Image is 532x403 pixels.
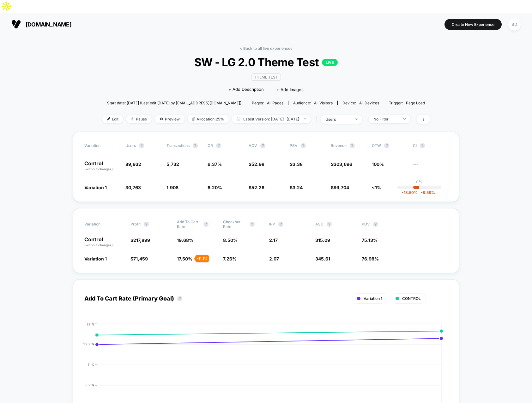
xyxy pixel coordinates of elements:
span: + Add Description [228,86,264,93]
button: ? [327,222,332,227]
tspan: 22 % [87,322,94,326]
span: Revenue [331,143,347,148]
span: $ [130,237,150,243]
button: ? [144,222,149,227]
span: 71,459 [133,256,148,261]
button: Create New Experience [444,19,502,30]
div: Trigger: [389,101,425,105]
span: $ [331,161,352,167]
span: 5,732 [166,161,179,167]
span: <1% [372,185,381,190]
span: $ [290,161,303,167]
span: CI [413,143,448,148]
button: ? [260,143,265,148]
p: 0% [416,179,422,184]
span: 52.26 [251,185,264,190]
span: 6.20 % [208,185,222,190]
span: 2.17 [269,237,278,243]
div: Pages: [252,101,283,105]
span: PSV [290,143,298,148]
button: ? [373,222,378,227]
button: [DOMAIN_NAME] [9,19,73,29]
img: Visually logo [11,20,21,29]
span: -8.58 % [418,190,435,195]
tspan: 11 % [88,363,94,366]
img: calendar [237,117,240,120]
button: ? [216,143,221,148]
span: IPP [269,222,275,226]
span: $ [130,256,148,261]
span: 8.50 % [223,237,238,243]
img: end [355,119,358,120]
div: - 11.1 % [195,255,209,262]
span: Add To Cart Rate [177,219,200,229]
span: 315.09 [315,237,330,243]
span: $ [249,161,264,167]
span: 217,899 [133,237,150,243]
button: ? [250,222,255,227]
p: | [419,184,420,189]
span: Device: [337,101,384,105]
img: edit [107,117,110,120]
div: users [325,117,351,122]
span: 30,763 [125,185,141,190]
span: + Add Images [276,87,304,92]
button: ? [350,143,355,148]
span: Checkout Rate [223,219,246,229]
button: ? [203,222,209,227]
span: 52.98 [251,161,264,167]
p: Control [84,161,119,172]
button: ? [278,222,283,227]
span: Edit [102,115,123,123]
span: (without changes) [84,243,113,247]
span: 6.37 % [208,161,222,167]
span: 76.98 % [362,256,379,261]
span: 7.26 % [223,256,237,261]
span: CR [208,143,213,148]
span: Theme Test [251,73,281,81]
span: Page Load [406,101,425,105]
span: | [314,115,321,124]
img: end [131,117,134,120]
img: rebalance [192,117,195,121]
button: ? [384,143,389,148]
div: No Filter [373,117,399,121]
span: Profit [130,222,141,226]
span: 89,932 [125,161,141,167]
img: end [304,118,306,120]
div: Audience: [293,101,333,105]
span: $ [331,185,349,190]
span: $ [290,185,303,190]
span: 2.07 [269,256,279,261]
span: Allocation: 25% [188,115,229,123]
span: Variation [84,143,119,148]
span: Start date: [DATE] (Last edit [DATE] by [EMAIL_ADDRESS][DOMAIN_NAME]) [107,101,241,105]
span: Variation 1 [84,185,107,190]
span: AOV [249,143,257,148]
span: 100% [372,161,384,167]
span: Latest Version: [DATE] - [DATE] [232,115,311,123]
button: BD [506,18,523,31]
tspan: 16.50% [83,342,94,346]
span: OTW [372,143,407,148]
span: all devices [359,101,379,105]
span: ASD [315,222,323,226]
span: $ [249,185,264,190]
a: < Back to all live experiences [240,46,292,51]
span: 99,704 [334,185,349,190]
span: Transactions [166,143,190,148]
span: 19.68 % [177,237,193,243]
button: ? [420,143,425,148]
p: LIVE [322,59,338,66]
div: BD [508,18,521,31]
span: 3.38 [293,161,303,167]
span: Variation [84,219,119,229]
span: Variation 1 [84,256,107,261]
p: Control [84,237,124,248]
button: ? [139,143,144,148]
span: all pages [267,101,283,105]
span: 345.61 [315,256,330,261]
button: ? [193,143,198,148]
tspan: 5.50% [85,383,94,387]
span: -13.50 % [402,190,418,195]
